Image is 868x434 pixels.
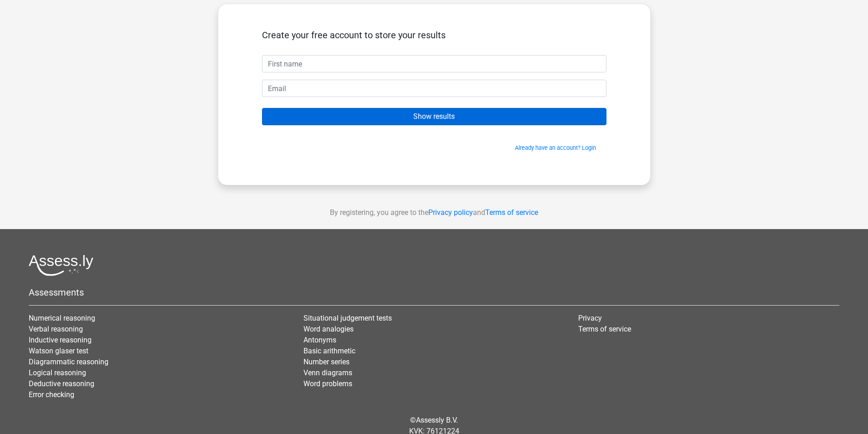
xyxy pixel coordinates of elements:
a: Logical reasoning [29,368,86,377]
a: Numerical reasoning [29,314,95,322]
a: Basic arithmetic [303,347,355,355]
a: Terms of service [578,325,631,333]
a: Inductive reasoning [29,336,92,344]
a: Privacy [578,314,602,322]
a: Situational judgement tests [303,314,392,322]
a: Error checking [29,390,74,399]
a: Diagrammatic reasoning [29,357,108,366]
a: Already have an account? Login [515,144,596,151]
h5: Create your free account to store your results [262,30,606,41]
a: Venn diagrams [303,368,352,377]
a: Verbal reasoning [29,325,83,333]
a: Deductive reasoning [29,379,94,388]
input: First name [262,55,606,72]
a: Word problems [303,379,352,388]
a: Word analogies [303,325,354,333]
h5: Assessments [29,287,839,298]
img: Assessly logo [29,255,93,276]
a: Terms of service [485,208,538,217]
a: Number series [303,357,349,366]
a: Watson glaser test [29,347,88,355]
a: Privacy policy [428,208,473,217]
input: Email [262,80,606,97]
a: Assessly B.V. [416,416,458,424]
a: Antonyms [303,336,336,344]
input: Show results [262,108,606,125]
